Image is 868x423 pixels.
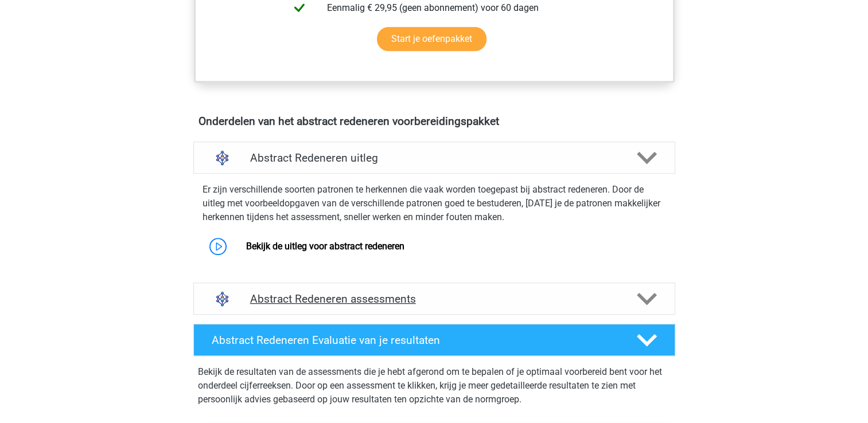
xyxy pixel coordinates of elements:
[250,292,618,305] h4: Abstract Redeneren assessments
[377,27,486,51] a: Start je oefenpakket
[208,143,237,173] img: abstract redeneren uitleg
[208,284,237,314] img: abstract redeneren assessments
[250,151,618,164] h4: Abstract Redeneren uitleg
[203,183,666,224] p: Er zijn verschillende soorten patronen te herkennen die vaak worden toegepast bij abstract redene...
[189,283,680,315] a: assessments Abstract Redeneren assessments
[246,241,404,252] a: Bekijk de uitleg voor abstract redeneren
[189,142,680,174] a: uitleg Abstract Redeneren uitleg
[198,115,670,128] h4: Onderdelen van het abstract redeneren voorbereidingspakket
[212,334,618,347] h4: Abstract Redeneren Evaluatie van je resultaten
[189,324,680,356] a: Abstract Redeneren Evaluatie van je resultaten
[198,365,671,406] p: Bekijk de resultaten van de assessments die je hebt afgerond om te bepalen of je optimaal voorber...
